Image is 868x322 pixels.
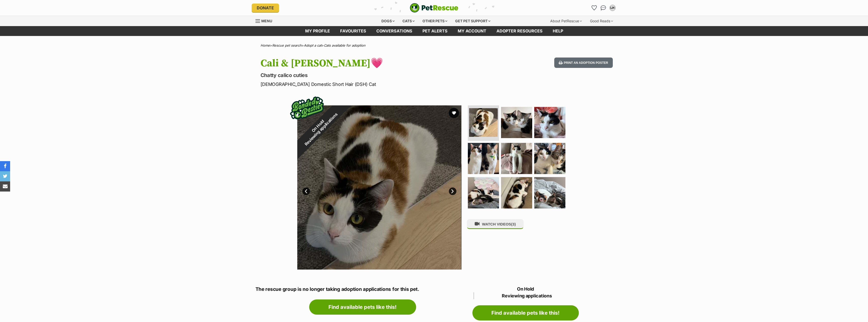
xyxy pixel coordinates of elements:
[309,299,416,315] a: Find available pets like this!
[534,177,565,208] img: Photo of Cali & Penny💗
[590,4,598,12] a: Favourites
[534,143,565,174] img: Photo of Cali & Penny💗
[287,88,327,128] img: bonded besties
[468,143,499,174] img: Photo of Cali & Penny💗
[501,177,532,208] img: Photo of Cali & Penny💗
[472,305,579,320] a: Find available pets like this!
[467,219,524,229] button: WATCH VIDEOS(3)
[610,5,615,10] div: LH
[324,43,365,47] a: Cats available for adoption
[252,4,279,12] a: Donate
[491,26,548,36] a: Adopter resources
[468,177,499,208] img: Photo of Cali & Penny💗
[272,43,302,47] a: Rescue pet search
[554,58,613,68] button: Print an adoption poster
[449,108,459,118] button: favourite
[261,19,272,23] span: Menu
[255,16,276,25] a: Menu
[410,3,458,13] a: PetRescue
[547,16,585,26] div: About PetRescue
[261,81,475,88] p: [DEMOGRAPHIC_DATA] Domestic Short Hair (DSH) Cat
[586,16,617,26] div: Good Reads
[449,187,456,195] a: Next
[534,107,565,138] img: Photo of Cali & Penny💗
[501,107,532,138] img: Photo of Cali & Penny💗
[300,26,335,36] a: My profile
[469,108,498,137] img: Photo of Cali & Penny💗
[261,58,475,69] h1: Cali & [PERSON_NAME]💗
[599,4,607,12] a: Conversations
[601,5,606,10] img: chat-41dd97257d64d25036548639549fe6c8038ab92f7586957e7f3b1b290dea8141.svg
[304,43,322,47] a: Adopt a cat
[261,72,475,79] p: Chatty calico cuties
[304,112,338,147] span: Reviewing applications
[410,3,458,13] img: logo-cat-932fe2b9b8326f06289b0f2fb663e598f794de774fb13d1741a6617ecf9a85b4.svg
[452,16,494,26] div: Get pet support
[590,4,617,12] ul: Account quick links
[608,4,617,12] button: My account
[472,286,579,299] p: On Hold
[261,43,270,47] a: Home
[335,26,371,36] a: Favourites
[548,26,568,36] a: Help
[453,26,491,36] a: My account
[378,16,398,26] div: Dogs
[511,222,516,226] span: (3)
[419,16,451,26] div: Other pets
[501,143,532,174] img: Photo of Cali & Penny💗
[417,26,453,36] a: Pet alerts
[371,26,417,36] a: conversations
[302,187,310,195] a: Prev
[474,292,579,299] span: Reviewing applications
[399,16,418,26] div: Cats
[255,286,470,293] p: The rescue group is no longer taking adoption applications for this pet.
[248,44,620,47] div: > > >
